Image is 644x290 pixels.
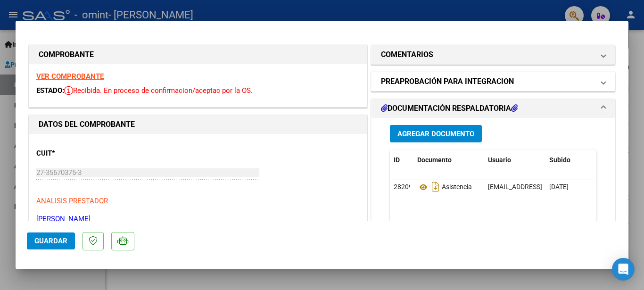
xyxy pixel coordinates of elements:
span: Agregar Documento [397,130,474,138]
h1: DOCUMENTACIÓN RESPALDATORIA [381,103,518,114]
span: 28209 [394,183,413,191]
mat-expansion-panel-header: PREAPROBACIÓN PARA INTEGRACION [372,72,615,91]
button: Agregar Documento [390,125,482,142]
div: Open Intercom Messenger [612,258,635,281]
span: Documento [417,156,452,164]
span: Guardar [34,237,67,245]
span: Asistencia [417,183,472,191]
span: Recibida. En proceso de confirmacion/aceptac por la OS. [64,86,253,95]
datatable-header-cell: ID [390,150,413,170]
span: Usuario [488,156,511,164]
a: VER COMPROBANTE [36,72,104,81]
i: Descargar documento [429,179,442,194]
strong: DATOS DEL COMPROBANTE [39,120,135,129]
button: Guardar [27,232,75,249]
h1: PREAPROBACIÓN PARA INTEGRACION [381,76,514,87]
span: Subido [549,156,570,164]
span: [DATE] [549,183,569,191]
p: [PERSON_NAME] [36,214,360,224]
p: CUIT [36,148,133,159]
mat-expansion-panel-header: COMENTARIOS [372,45,615,64]
datatable-header-cell: Usuario [484,150,545,170]
span: ANALISIS PRESTADOR [36,197,108,205]
span: ID [394,156,400,164]
datatable-header-cell: Acción [593,150,640,170]
strong: COMPROBANTE [39,50,94,59]
mat-expansion-panel-header: DOCUMENTACIÓN RESPALDATORIA [372,99,615,118]
datatable-header-cell: Subido [545,150,593,170]
span: ESTADO: [36,86,64,95]
h1: COMENTARIOS [381,49,433,60]
datatable-header-cell: Documento [413,150,484,170]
